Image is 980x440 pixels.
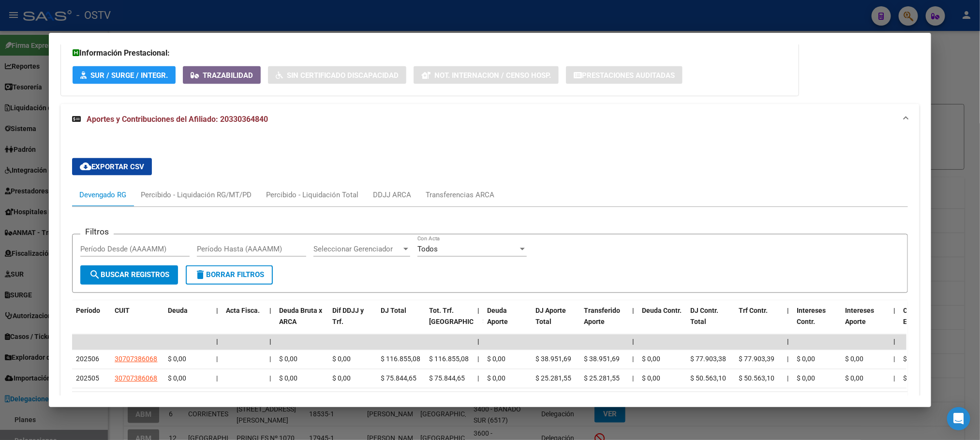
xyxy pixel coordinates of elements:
span: $ 0,00 [279,355,297,363]
span: Prestaciones Auditadas [582,71,675,80]
span: | [893,338,895,346]
span: $ 75.844,65 [429,375,465,382]
mat-expansion-panel-header: Aportes y Contribuciones del Afiliado: 20330364840 [60,104,919,135]
span: 202506 [76,355,99,363]
datatable-header-cell: Dif DDJJ y Trf. [328,301,377,343]
button: SUR / SURGE / INTEGR. [73,66,176,84]
div: Devengado RG [79,190,126,200]
span: $ 0,00 [845,375,863,382]
span: $ 25.281,55 [584,375,620,382]
datatable-header-cell: Tot. Trf. Bruto [425,301,474,343]
span: | [787,338,789,346]
span: DJ Aporte Total [535,307,566,326]
button: Not. Internacion / Censo Hosp. [414,66,559,84]
button: Sin Certificado Discapacidad [268,66,406,84]
span: $ 0,00 [279,375,297,382]
span: 30707386068 [115,355,157,363]
datatable-header-cell: Deuda Contr. [638,301,686,343]
button: Prestaciones Auditadas [566,66,683,84]
span: | [269,355,271,363]
datatable-header-cell: | [783,301,793,343]
span: 202505 [76,375,99,382]
span: Trf Contr. [739,307,768,315]
mat-icon: cloud_download [80,161,91,172]
span: | [216,307,218,315]
span: Not. Internacion / Censo Hosp. [434,71,551,80]
span: $ 0,00 [332,375,351,382]
button: Borrar Filtros [186,265,273,285]
span: $ 50.563,10 [690,375,726,382]
span: | [632,338,634,346]
span: | [787,355,788,363]
span: $ 1.973.272,54 [903,355,949,363]
div: Percibido - Liquidación RG/MT/PD [141,190,252,200]
h3: Información Prestacional: [73,47,787,59]
span: Exportar CSV [80,162,144,171]
span: $ 77.903,39 [739,355,774,363]
span: | [269,375,271,382]
datatable-header-cell: Intereses Contr. [793,301,841,343]
span: SUR / SURGE / INTEGR. [90,71,168,80]
span: $ 38.951,69 [584,355,620,363]
span: | [893,307,895,315]
span: Deuda Contr. [642,307,682,315]
span: $ 116.855,08 [381,355,420,363]
span: $ 1.101.869,91 [903,375,949,382]
datatable-header-cell: | [266,301,275,343]
span: 30707386068 [115,375,157,382]
mat-icon: search [89,269,101,281]
span: | [632,307,634,315]
datatable-header-cell: Deuda [164,301,212,343]
span: | [787,375,788,382]
span: CUIT [115,307,130,315]
span: | [632,355,634,363]
datatable-header-cell: DJ Contr. Total [686,301,735,343]
datatable-header-cell: Contr. Empresa [899,301,948,343]
span: | [787,307,789,315]
span: Intereses Contr. [797,307,826,326]
datatable-header-cell: Acta Fisca. [222,301,266,343]
span: DJ Contr. Total [690,307,718,326]
button: Exportar CSV [72,158,152,176]
span: Deuda [168,307,188,315]
span: Período [76,307,100,315]
div: Transferencias ARCA [426,190,494,200]
datatable-header-cell: CUIT [111,301,164,343]
span: $ 0,00 [845,355,863,363]
span: DJ Total [381,307,406,315]
datatable-header-cell: Intereses Aporte [841,301,890,343]
span: Aportes y Contribuciones del Afiliado: 20330364840 [87,115,268,124]
span: $ 0,00 [797,355,815,363]
span: | [632,375,634,382]
span: $ 25.281,55 [535,375,571,382]
span: | [893,375,895,382]
span: Deuda Bruta x ARCA [279,307,322,326]
div: Open Intercom Messenger [947,407,970,430]
datatable-header-cell: DJ Total [377,301,425,343]
datatable-header-cell: Período [72,301,111,343]
span: | [269,338,271,346]
span: Transferido Aporte [584,307,620,326]
span: Intereses Aporte [845,307,874,326]
span: $ 0,00 [487,355,505,363]
span: | [477,375,479,382]
span: $ 75.844,65 [381,375,416,382]
datatable-header-cell: DJ Aporte Total [532,301,580,343]
datatable-header-cell: Deuda Bruta x ARCA [275,301,328,343]
span: $ 0,00 [168,355,186,363]
span: $ 0,00 [332,355,351,363]
span: Borrar Filtros [194,271,264,279]
div: Percibido - Liquidación Total [266,190,358,200]
span: Trazabilidad [203,71,253,80]
span: | [477,338,479,346]
span: $ 77.903,38 [690,355,726,363]
span: | [893,355,895,363]
datatable-header-cell: | [474,301,483,343]
span: | [477,307,479,315]
span: $ 0,00 [168,375,186,382]
span: $ 0,00 [797,375,815,382]
span: Contr. Empresa [903,307,930,326]
span: | [269,307,271,315]
button: Trazabilidad [183,66,261,84]
div: Aportes y Contribuciones del Afiliado: 20330364840 [60,135,919,440]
